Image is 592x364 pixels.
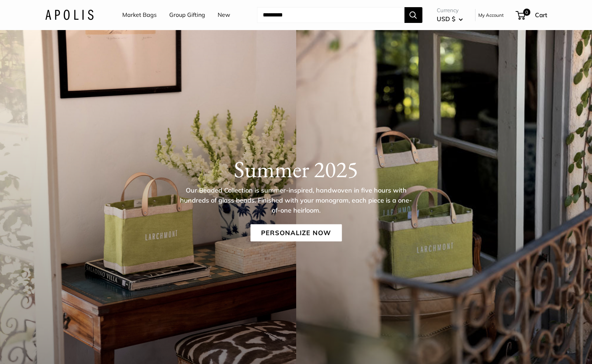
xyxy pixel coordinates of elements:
button: USD $ [437,13,463,25]
a: Personalize Now [250,224,342,241]
a: Group Gifting [169,10,205,20]
h1: Summer 2025 [45,155,547,183]
p: Our Beaded Collection is summer-inspired, handwoven in five hours with hundreds of glass beads. F... [180,185,413,215]
a: My Account [478,11,504,19]
a: 0 Cart [516,9,547,21]
a: Market Bags [122,10,157,20]
button: Search [404,7,422,23]
span: Currency [437,5,463,15]
span: Cart [535,11,547,19]
span: 0 [523,9,530,16]
span: USD $ [437,15,455,23]
input: Search... [257,7,404,23]
img: Apolis [45,10,94,20]
a: New [218,10,230,20]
